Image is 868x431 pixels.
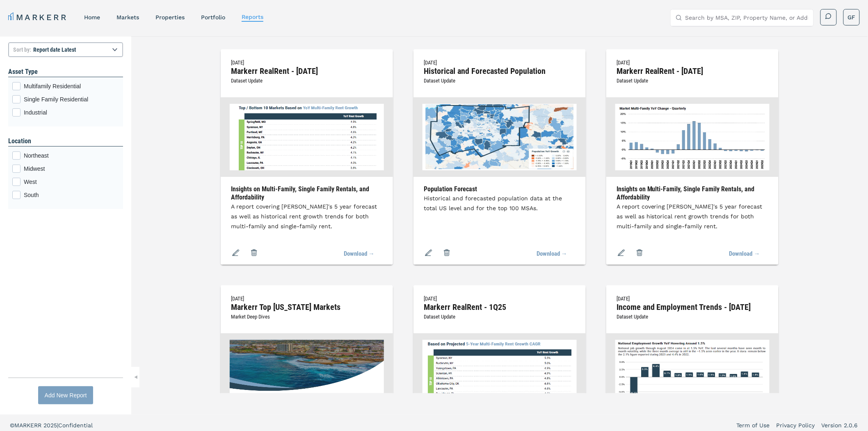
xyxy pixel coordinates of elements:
[423,340,577,406] img: Markerr RealRent - 1Q25
[230,340,384,406] img: Markerr Top California Markets
[777,421,815,429] a: Privacy Policy
[24,165,119,173] span: Midwest
[242,14,263,20] a: reports
[231,296,244,302] span: [DATE]
[10,422,14,429] span: ©
[424,67,576,75] h2: Historical and Forecasted Population
[729,245,760,263] a: Download →
[201,14,225,21] a: Portfolio
[8,136,123,146] h1: Location
[45,391,87,400] div: Add New Report
[617,60,630,66] span: [DATE]
[14,422,43,429] span: MARKERR
[8,67,123,77] h1: Asset Type
[537,245,567,263] a: Download →
[617,203,763,229] span: A report covering [PERSON_NAME]'s 5 year forecast as well as historical rent growth trends for bo...
[424,185,576,193] h3: Population Forecast
[617,67,768,75] h2: Markerr RealRent - [DATE]
[155,14,185,21] a: properties
[822,421,858,429] a: Version 2.0.6
[12,151,119,160] div: Northeast checkbox input
[231,185,383,202] h3: Insights on Multi-Family, Single Family Rentals, and Affordability
[230,104,384,170] img: Markerr RealRent - June 2025
[617,185,768,202] h3: Insights on Multi-Family, Single Family Rentals, and Affordability
[8,11,68,23] a: MARKERR
[24,178,119,186] span: West
[843,9,860,25] button: GF
[8,42,123,57] select: Sort by:
[43,422,58,429] span: 2025 |
[24,82,119,90] span: Multifamily Residential
[24,151,119,160] span: Northeast
[848,13,856,21] span: GF
[615,340,770,406] img: Income and Employment Trends - August 2024
[38,386,94,404] button: Add New Report
[116,14,139,21] a: markets
[617,303,768,311] h2: Income and Employment Trends - [DATE]
[424,303,576,311] h2: Markerr RealRent - 1Q25
[424,195,562,211] span: Historical and forecasted population data at the total US level and for the top 100 MSAs.
[617,296,630,302] span: [DATE]
[12,165,119,173] div: Midwest checkbox input
[231,78,263,84] span: Dataset Update
[231,314,270,320] span: Market Deep Dives
[12,95,119,103] div: Single Family Residential checkbox input
[12,108,119,117] div: Industrial checkbox input
[423,104,577,170] img: Historical and Forecasted Population
[424,78,455,84] span: Dataset Update
[84,14,100,21] a: home
[424,314,455,320] span: Dataset Update
[685,9,809,26] input: Search by MSA, ZIP, Property Name, or Address
[424,60,437,66] span: [DATE]
[58,422,93,429] span: Confidential
[231,303,383,311] h2: Markerr Top [US_STATE] Markets
[344,245,375,263] a: Download →
[12,178,119,186] div: West checkbox input
[12,82,119,90] div: Multifamily Residential checkbox input
[24,191,119,199] span: South
[424,296,437,302] span: [DATE]
[737,421,770,429] a: Term of Use
[617,314,648,320] span: Dataset Update
[12,191,119,199] div: South checkbox input
[231,67,383,75] h2: Markerr RealRent - [DATE]
[231,203,377,229] span: A report covering [PERSON_NAME]'s 5 year forecast as well as historical rent growth trends for bo...
[615,104,770,170] img: Markerr RealRent - May 2025
[24,108,119,117] span: Industrial
[617,78,648,84] span: Dataset Update
[24,95,119,103] span: Single Family Residential
[231,60,244,66] span: [DATE]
